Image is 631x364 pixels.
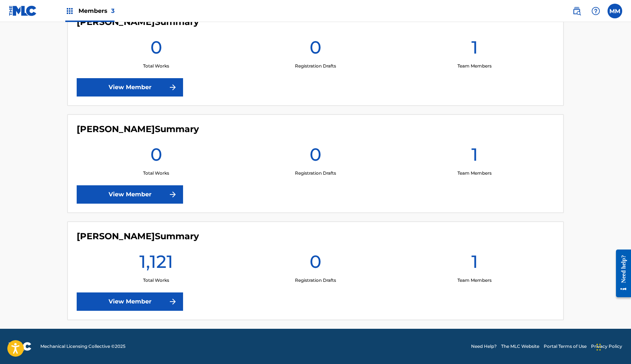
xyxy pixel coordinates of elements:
[572,7,581,15] img: search
[111,7,114,14] span: 3
[295,277,336,284] p: Registration Drafts
[544,343,587,350] a: Portal Terms of Use
[168,297,177,306] img: f7272a7cc735f4ea7f67.svg
[77,124,199,135] h4: Marinela Añanguren
[310,143,321,170] h1: 0
[471,143,478,170] h1: 1
[143,170,169,176] p: Total Works
[295,63,336,69] p: Registration Drafts
[501,343,539,350] a: The MLC Website
[77,78,183,97] a: View Member
[9,342,32,351] img: logo
[168,83,177,92] img: f7272a7cc735f4ea7f67.svg
[65,7,74,15] img: Top Rightsholders
[310,36,321,63] h1: 0
[457,170,492,176] p: Team Members
[608,4,622,18] div: User Menu
[610,244,631,303] iframe: Resource Center
[457,277,492,284] p: Team Members
[77,17,199,28] h4: Julio Pérez
[77,292,183,311] a: View Member
[143,63,169,69] p: Total Works
[168,190,177,199] img: f7272a7cc735f4ea7f67.svg
[471,251,478,277] h1: 1
[310,251,321,277] h1: 0
[9,6,37,16] img: MLC Logo
[594,329,631,364] iframe: Chat Widget
[569,4,584,18] a: Public Search
[471,36,478,63] h1: 1
[597,336,601,358] div: Drag
[139,251,173,277] h1: 1,121
[143,277,169,284] p: Total Works
[40,343,125,350] span: Mechanical Licensing Collective © 2025
[588,4,603,18] div: Help
[150,36,162,63] h1: 0
[150,143,162,170] h1: 0
[77,231,199,242] h4: Mauricio Morales
[471,343,497,350] a: Need Help?
[457,63,492,69] p: Team Members
[79,7,114,15] span: Members
[295,170,336,176] p: Registration Drafts
[591,7,600,15] img: help
[591,343,622,350] a: Privacy Policy
[77,185,183,204] a: View Member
